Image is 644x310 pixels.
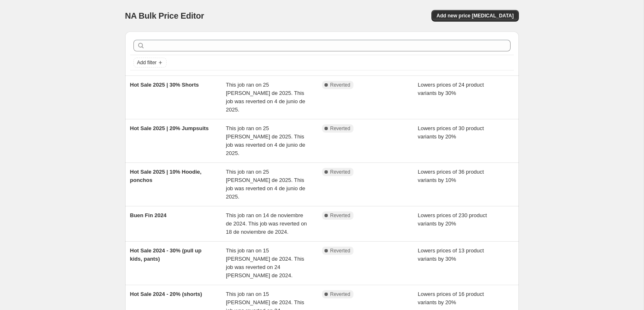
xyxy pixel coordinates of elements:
[330,82,351,88] span: Reverted
[226,125,305,156] span: This job ran on 25 [PERSON_NAME] de 2025. This job was reverted on 4 de junio de 2025.
[226,212,307,235] span: This job ran on 14 de noviembre de 2024. This job was reverted on 18 de noviembre de 2024.
[130,125,209,131] span: Hot Sale 2025 | 20% Jumpsuits
[418,291,484,305] span: Lowers prices of 16 product variants by 20%
[130,212,167,218] span: Buen Fin 2024
[418,169,484,183] span: Lowers prices of 36 product variants by 10%
[418,82,484,96] span: Lowers prices of 24 product variants by 30%
[436,12,513,19] span: Add new price [MEDICAL_DATA]
[418,125,484,140] span: Lowers prices of 30 product variants by 20%
[226,247,304,279] span: This job ran on 15 [PERSON_NAME] de 2024. This job was reverted on 24 [PERSON_NAME] de 2024.
[226,169,305,200] span: This job ran on 25 [PERSON_NAME] de 2025. This job was reverted on 4 de junio de 2025.
[418,212,487,227] span: Lowers prices of 230 product variants by 20%
[130,82,199,88] span: Hot Sale 2025 | 30% Shorts
[130,169,202,183] span: Hot Sale 2025 | 10% Hoodie, ponchos
[330,212,351,219] span: Reverted
[130,291,202,297] span: Hot Sale 2024 - 20% (shorts)
[125,11,204,20] span: NA Bulk Price Editor
[330,247,351,254] span: Reverted
[418,247,484,262] span: Lowers prices of 13 product variants by 30%
[330,169,351,175] span: Reverted
[133,58,167,68] button: Add filter
[226,82,305,113] span: This job ran on 25 [PERSON_NAME] de 2025. This job was reverted on 4 de junio de 2025.
[330,125,351,132] span: Reverted
[330,291,351,298] span: Reverted
[137,59,157,66] span: Add filter
[130,247,202,262] span: Hot Sale 2024 - 30% (pull up kids, pants)
[431,10,518,22] button: Add new price [MEDICAL_DATA]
